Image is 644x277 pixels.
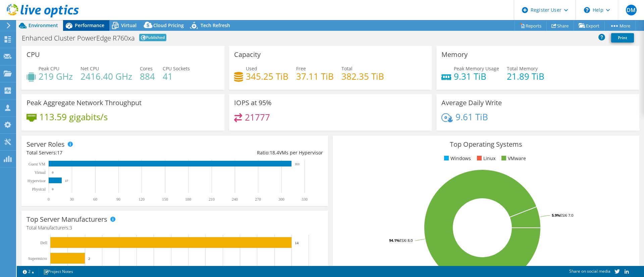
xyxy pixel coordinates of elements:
tspan: 94.1% [389,238,399,243]
span: Tech Refresh [201,22,230,28]
h3: Server Roles [26,141,65,148]
text: 210 [209,197,215,202]
h4: 382.35 TiB [341,73,384,80]
tspan: 5.9% [552,213,560,218]
a: 2 [18,267,39,276]
text: 120 [139,197,145,202]
text: 180 [185,197,191,202]
span: Cloud Pricing [153,22,184,28]
a: Print [611,33,634,43]
h3: Peak Aggregate Network Throughput [26,99,142,107]
h4: 21777 [245,114,270,121]
h3: Top Server Manufacturers [26,216,107,223]
span: Virtual [121,22,137,28]
span: Free [296,65,306,72]
text: 14 [295,241,299,245]
h4: 345.25 TiB [246,73,288,80]
text: 2 [88,257,90,261]
h4: 884 [140,73,155,80]
text: 300 [278,197,284,202]
text: Dell [40,240,47,245]
h4: 113.59 gigabits/s [39,113,108,121]
span: Peak CPU [39,65,59,72]
text: 0 [52,188,54,191]
h4: 2416.40 GHz [80,73,132,80]
span: CPU Sockets [163,65,190,72]
span: Environment [29,22,58,28]
span: 3 [69,224,72,231]
span: Published [139,34,166,41]
text: 240 [232,197,238,202]
div: Total Servers: [26,149,175,156]
text: 90 [116,197,120,202]
h3: Capacity [234,51,261,58]
div: Ratio: VMs per Hypervisor [175,149,323,156]
text: 0 [48,197,50,202]
span: Performance [75,22,104,28]
li: Linux [475,155,495,162]
span: Share on social media [569,268,610,274]
h4: 37.11 TiB [296,73,334,80]
h3: Top Operating Systems [338,141,634,148]
span: Cores [140,65,153,72]
text: Virtual [35,170,46,175]
text: 330 [302,197,308,202]
a: More [604,20,636,31]
text: 270 [255,197,261,202]
text: 30 [70,197,74,202]
text: Physical [32,187,46,192]
span: Total Memory [507,65,538,72]
h4: 9.61 TiB [455,113,488,121]
h3: Memory [441,51,468,58]
span: Used [246,65,257,72]
span: Total [341,65,353,72]
h4: 41 [163,73,190,80]
text: 313 [295,162,300,166]
a: Share [546,20,574,31]
text: 17 [65,179,68,183]
span: Peak Memory Usage [454,65,499,72]
span: 17 [57,149,62,156]
h3: IOPS at 95% [234,99,272,107]
tspan: ESXi 8.0 [399,238,413,243]
tspan: ESXi 7.0 [560,213,573,218]
span: DM [626,5,637,15]
span: 18.4 [270,149,279,156]
a: Project Notes [39,267,78,276]
h4: 219 GHz [39,73,73,80]
li: VMware [500,155,526,162]
h3: Average Daily Write [441,99,502,107]
text: 0 [52,171,54,174]
h4: 21.89 TiB [507,73,544,80]
a: Reports [515,20,547,31]
text: 60 [93,197,97,202]
text: Guest VM [29,162,45,166]
a: Export [574,20,605,31]
text: Hypervisor [28,179,46,183]
h1: Enhanced Cluster PowerEdge R760xa [22,35,135,42]
text: Supermicro [28,256,47,261]
span: Net CPU [80,65,99,72]
h3: CPU [26,51,40,58]
svg: \n [584,7,590,13]
text: 150 [162,197,168,202]
h4: Total Manufacturers: [26,224,323,231]
li: Windows [442,155,471,162]
h4: 9.31 TiB [454,73,499,80]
